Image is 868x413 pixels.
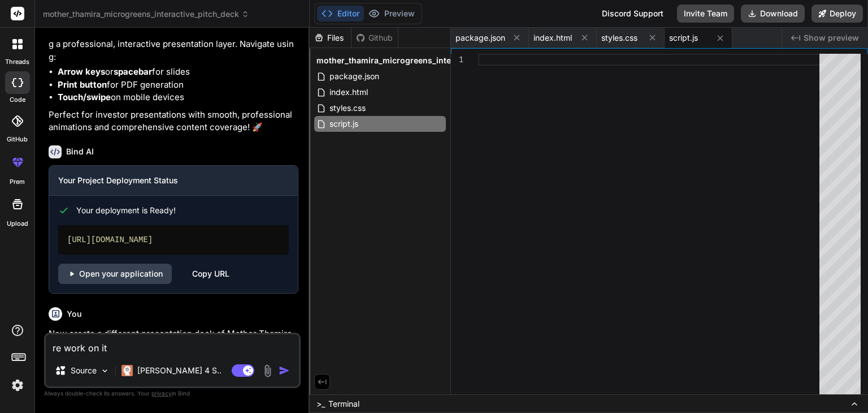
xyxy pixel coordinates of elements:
[8,376,27,395] img: settings
[44,388,301,399] p: Always double-check its answers. Your in Bind
[49,25,298,64] p: The pitch deck maintains all your original content while adding a professional, interactive prese...
[137,365,222,376] p: [PERSON_NAME] 4 S..
[58,92,111,102] strong: Touch/swipe
[7,135,28,144] label: GitHub
[58,225,289,255] div: [URL][DOMAIN_NAME]
[455,32,505,44] span: package.json
[451,54,463,66] div: 1
[677,5,734,23] button: Invite Team
[58,79,107,90] strong: Print button
[804,32,859,44] span: Show preview
[10,177,25,187] label: prem
[121,365,133,376] img: Claude 4 Sonnet
[601,32,637,44] span: styles.css
[328,85,369,99] span: index.html
[58,66,105,77] strong: Arrow keys
[741,5,805,23] button: Download
[58,91,298,104] li: on mobile devices
[811,5,863,23] button: Deploy
[279,365,290,376] img: icon
[351,32,398,44] div: Github
[71,365,97,376] p: Source
[58,264,172,284] a: Open your application
[10,95,25,105] label: code
[364,6,419,21] button: Preview
[669,32,698,44] span: script.js
[261,364,274,377] img: attachment
[317,6,364,21] button: Editor
[5,57,29,67] label: threads
[328,398,359,410] span: Terminal
[316,55,524,66] span: mother_thamira_microgreens_interactive_pitch_deck
[595,5,670,23] div: Discord Support
[316,398,325,410] span: >_
[49,109,298,134] p: Perfect for investor presentations with smooth, professional animations and comprehensive content...
[58,66,298,79] li: or for slides
[58,175,289,186] h3: Your Project Deployment Status
[192,264,229,284] div: Copy URL
[100,366,110,376] img: Pick Models
[310,32,351,44] div: Files
[328,70,380,83] span: package.json
[328,117,359,131] span: script.js
[114,66,152,77] strong: spacebar
[7,219,28,229] label: Upload
[76,205,176,216] span: Your deployment is Ready!
[328,101,367,115] span: styles.css
[67,308,82,320] h6: You
[66,146,94,157] h6: Bind AI
[46,334,299,355] textarea: re work on it
[533,32,572,44] span: index.html
[58,79,298,92] li: for PDF generation
[43,8,249,20] span: mother_thamira_microgreens_interactive_pitch_deck
[151,390,172,397] span: privacy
